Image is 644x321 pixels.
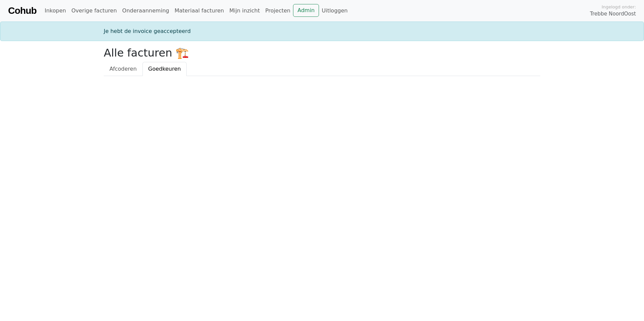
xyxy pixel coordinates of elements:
[42,4,68,17] a: Inkopen
[227,4,263,17] a: Mijn inzicht
[293,4,319,17] a: Admin
[262,4,293,17] a: Projecten
[109,66,137,72] span: Afcoderen
[104,46,540,59] h2: Alle facturen 🏗️
[100,27,544,35] div: Je hebt de invoice geaccepteerd
[120,4,172,17] a: Onderaanneming
[8,3,36,19] a: Cohub
[69,4,120,17] a: Overige facturen
[148,66,181,72] span: Goedkeuren
[142,62,187,76] a: Goedkeuren
[172,4,227,17] a: Materiaal facturen
[602,4,636,10] span: Ingelogd onder:
[590,10,636,18] span: Trebbe NoordOost
[319,4,350,17] a: Uitloggen
[104,62,142,76] a: Afcoderen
